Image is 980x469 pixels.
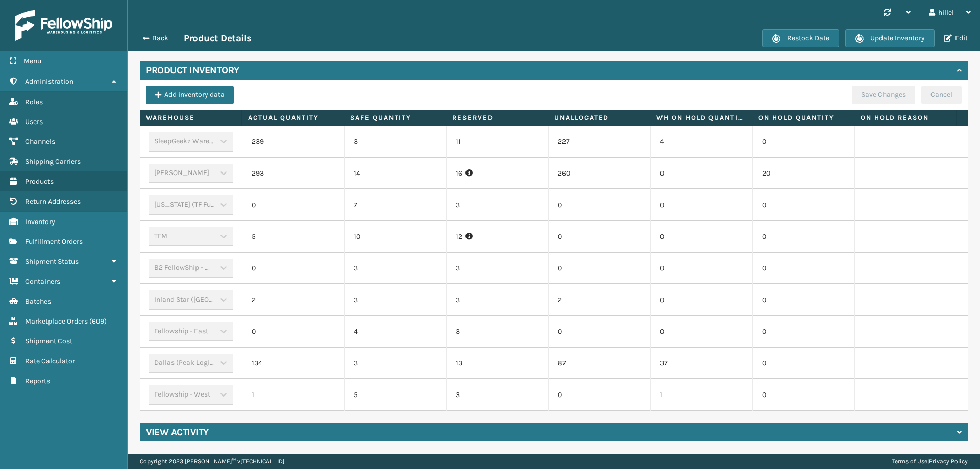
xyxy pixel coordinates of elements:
[25,217,55,226] span: Inventory
[140,454,284,469] p: Copyright 2023 [PERSON_NAME]™ v [TECHNICAL_ID]
[344,221,446,253] td: 10
[25,317,88,326] span: Marketplace Orders
[650,158,752,189] td: 0
[25,237,83,246] span: Fulfillment Orders
[752,284,854,316] td: 0
[650,253,752,284] td: 0
[548,221,650,253] td: 0
[548,158,650,189] td: 260
[25,377,50,385] span: Reports
[146,113,235,122] label: Warehouse
[248,113,337,122] label: Actual Quantity
[242,348,344,379] td: 134
[25,97,43,106] span: Roles
[242,158,344,189] td: 293
[25,357,75,365] span: Rate Calculator
[242,189,344,221] td: 0
[25,337,72,345] span: Shipment Cost
[184,32,252,44] h3: Product Details
[456,232,539,242] p: 12
[656,113,746,122] label: WH On hold quantity
[548,379,650,411] td: 0
[650,348,752,379] td: 37
[15,10,112,41] img: logo
[456,168,539,179] p: 16
[752,253,854,284] td: 0
[146,426,209,438] h4: View Activity
[650,221,752,253] td: 0
[758,113,848,122] label: On Hold Quantity
[344,348,446,379] td: 3
[921,86,962,104] button: Cancel
[456,137,539,147] p: 11
[25,197,81,206] span: Return Addresses
[861,113,950,122] label: On Hold Reason
[752,348,854,379] td: 0
[344,189,446,221] td: 7
[137,34,184,43] button: Back
[650,284,752,316] td: 0
[548,189,650,221] td: 0
[548,253,650,284] td: 0
[650,316,752,348] td: 0
[852,86,915,104] button: Save Changes
[344,316,446,348] td: 4
[25,117,43,126] span: Users
[452,113,542,122] label: Reserved
[25,137,55,146] span: Channels
[845,29,935,47] button: Update Inventory
[892,454,968,469] div: |
[344,126,446,158] td: 3
[25,297,51,306] span: Batches
[456,358,539,368] p: 13
[242,284,344,316] td: 2
[752,221,854,253] td: 0
[350,113,439,122] label: Safe Quantity
[242,253,344,284] td: 0
[89,317,107,326] span: ( 609 )
[752,316,854,348] td: 0
[146,64,239,77] h4: Product Inventory
[344,284,446,316] td: 3
[752,126,854,158] td: 0
[25,77,73,86] span: Administration
[752,158,854,189] td: 20
[548,348,650,379] td: 87
[344,379,446,411] td: 5
[941,34,971,43] button: Edit
[650,379,752,411] td: 1
[146,86,234,104] button: Add inventory data
[892,458,927,465] a: Terms of Use
[25,177,54,186] span: Products
[650,189,752,221] td: 0
[752,189,854,221] td: 0
[344,158,446,189] td: 14
[344,253,446,284] td: 3
[456,263,539,274] p: 3
[456,390,539,400] p: 3
[762,29,839,47] button: Restock Date
[242,126,344,158] td: 239
[548,316,650,348] td: 0
[23,57,41,65] span: Menu
[25,257,79,266] span: Shipment Status
[548,284,650,316] td: 2
[456,327,539,337] p: 3
[25,277,60,286] span: Containers
[456,200,539,210] p: 3
[242,379,344,411] td: 1
[456,295,539,305] p: 3
[752,379,854,411] td: 0
[929,458,968,465] a: Privacy Policy
[242,221,344,253] td: 5
[554,113,644,122] label: Unallocated
[548,126,650,158] td: 227
[242,316,344,348] td: 0
[650,126,752,158] td: 4
[25,157,81,166] span: Shipping Carriers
